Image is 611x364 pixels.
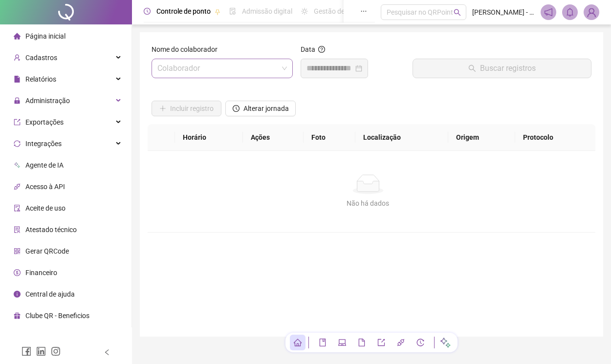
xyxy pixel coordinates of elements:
[14,33,21,40] span: home
[14,205,21,212] span: audit
[355,124,448,151] th: Localização
[152,101,221,116] button: Incluir registro
[225,106,295,113] a: Alterar jornada
[14,140,21,147] span: sync
[319,339,327,346] span: book
[338,339,346,346] span: laptop
[25,247,69,255] span: Gerar QRCode
[225,101,295,116] button: Alterar jornada
[14,226,21,233] span: solution
[413,59,591,78] button: Buscar registros
[397,339,405,346] span: api
[566,8,574,17] span: bell
[14,248,21,255] span: qrcode
[25,75,56,83] span: Relatórios
[472,7,535,18] span: [PERSON_NAME] - ITALSOFA NORDESTE
[25,54,57,62] span: Cadastros
[152,44,224,55] label: Nome do colaborador
[159,198,576,209] div: Não há dados
[416,339,424,346] span: history
[25,312,89,320] span: Clube QR - Beneficios
[454,9,461,16] span: search
[22,346,31,356] span: facebook
[14,183,21,190] span: api
[515,124,595,151] th: Protocolo
[25,140,62,148] span: Integrações
[104,349,110,356] span: left
[358,339,366,346] span: file
[25,290,75,298] span: Central de ajuda
[25,161,64,169] span: Agente de IA
[36,346,46,356] span: linkedin
[229,8,236,15] span: file-done
[448,124,516,151] th: Origem
[14,269,21,276] span: dollar
[215,9,220,15] span: pushpin
[25,226,77,234] span: Atestado técnico
[14,76,21,83] span: file
[25,32,65,40] span: Página inicial
[233,105,240,112] span: clock-circle
[360,8,367,15] span: ellipsis
[25,97,70,105] span: Administração
[318,46,325,53] span: question-circle
[294,339,302,346] span: home
[25,118,64,126] span: Exportações
[25,204,65,212] span: Aceite de uso
[156,7,211,15] span: Controle de ponto
[314,7,363,15] span: Gestão de férias
[14,54,21,61] span: user-add
[14,119,21,126] span: export
[242,7,292,15] span: Admissão digital
[584,5,599,20] img: 4228
[243,103,289,114] span: Alterar jornada
[144,8,151,15] span: clock-circle
[14,97,21,104] span: lock
[304,124,355,151] th: Foto
[377,339,385,346] span: export
[243,124,304,151] th: Ações
[51,346,61,356] span: instagram
[25,183,65,191] span: Acesso à API
[301,45,315,53] span: Data
[14,312,21,319] span: gift
[175,124,243,151] th: Horário
[544,8,553,17] span: notification
[14,291,21,298] span: info-circle
[25,269,57,277] span: Financeiro
[301,8,308,15] span: sun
